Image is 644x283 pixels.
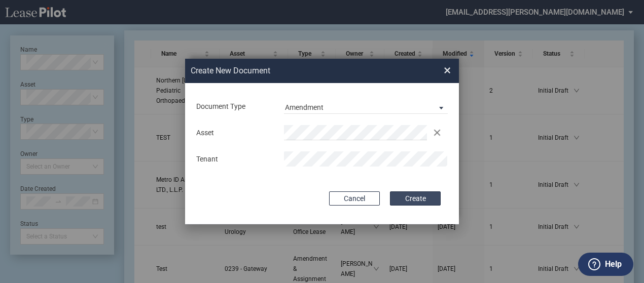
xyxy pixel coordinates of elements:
[191,102,278,112] div: Document Type
[444,62,451,78] span: ×
[185,59,459,225] md-dialog: Create New ...
[390,191,441,206] button: Create
[191,154,278,165] div: Tenant
[605,258,622,271] label: Help
[285,103,324,111] div: Amendment
[191,128,278,138] div: Asset
[191,65,408,76] h2: Create New Document
[329,191,380,206] button: Cancel
[284,99,448,114] md-select: Document Type: Amendment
